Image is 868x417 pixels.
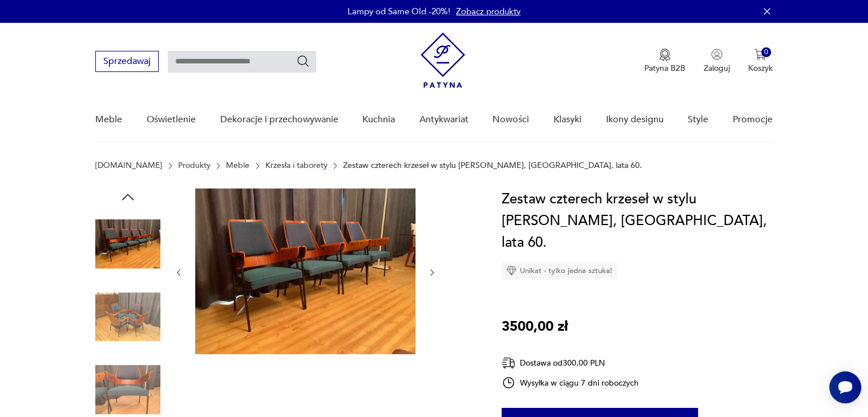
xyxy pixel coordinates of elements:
a: Style [688,98,708,142]
img: Ikona medalu [659,49,671,61]
button: Patyna B2B [644,49,685,74]
a: [DOMAIN_NAME] [95,161,162,170]
div: Wysyłka w ciągu 7 dni roboczych [502,376,639,390]
a: Meble [95,98,122,142]
p: Zestaw czterech krzeseł w stylu [PERSON_NAME], [GEOGRAPHIC_DATA], lata 60. [343,161,642,170]
img: Ikonka użytkownika [711,49,722,60]
img: Zdjęcie produktu Zestaw czterech krzeseł w stylu Hanno Von Gustedta, Austria, lata 60. [195,189,415,354]
a: Ikona medaluPatyna B2B [644,49,685,74]
button: Szukaj [296,54,310,68]
img: Zdjęcie produktu Zestaw czterech krzeseł w stylu Hanno Von Gustedta, Austria, lata 60. [95,211,160,276]
div: Unikat - tylko jedna sztuka! [502,262,617,279]
a: Sprzedawaj [95,58,159,66]
p: 3500,00 zł [502,316,568,338]
div: 0 [761,47,771,57]
img: Ikona koszyka [754,49,766,60]
img: Ikona diamentu [506,266,516,276]
a: Nowości [492,98,529,142]
img: Ikona dostawy [502,356,515,370]
a: Krzesła i taborety [265,161,328,170]
p: Lampy od Same Old -20%! [348,6,450,17]
a: Meble [226,161,249,170]
h1: Zestaw czterech krzeseł w stylu [PERSON_NAME], [GEOGRAPHIC_DATA], lata 60. [502,189,773,254]
a: Promocje [733,98,773,142]
iframe: Smartsupp widget button [829,371,861,403]
p: Patyna B2B [644,63,685,74]
a: Ikony designu [605,98,663,142]
a: Klasyki [554,98,582,142]
p: Koszyk [748,63,773,74]
button: 0Koszyk [748,49,773,74]
img: Patyna - sklep z meblami i dekoracjami vintage [421,33,465,88]
a: Produkty [178,161,211,170]
a: Dekoracje i przechowywanie [220,98,338,142]
img: Zdjęcie produktu Zestaw czterech krzeseł w stylu Hanno Von Gustedta, Austria, lata 60. [95,284,160,350]
a: Antykwariat [419,98,469,142]
button: Sprzedawaj [95,51,159,72]
p: Zaloguj [704,63,730,74]
a: Oświetlenie [147,98,196,142]
a: Kuchnia [362,98,395,142]
a: Zobacz produkty [456,6,520,17]
div: Dostawa od 300,00 PLN [502,356,639,370]
button: Zaloguj [704,49,730,74]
